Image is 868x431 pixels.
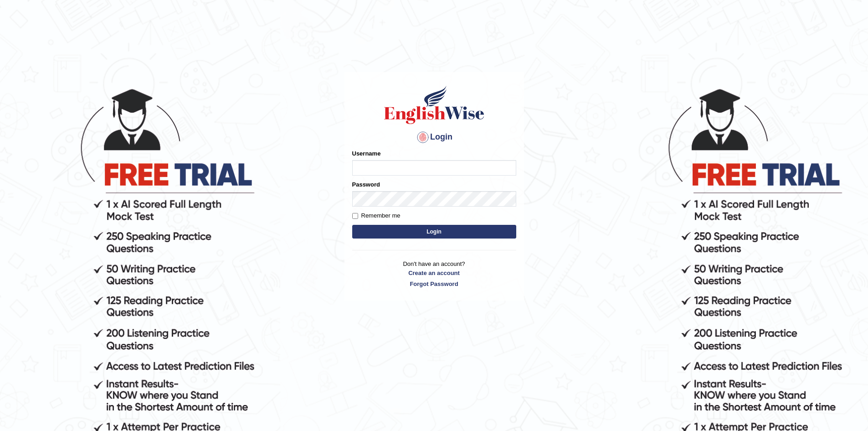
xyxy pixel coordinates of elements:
button: Login [352,225,516,239]
a: Create an account [352,269,516,277]
h4: Login [352,130,516,145]
img: Logo of English Wise sign in for intelligent practice with AI [382,84,486,125]
p: Don't have an account? [352,260,516,288]
input: Remember me [352,213,358,219]
label: Remember me [352,211,401,220]
a: Forgot Password [352,280,516,288]
label: Username [352,149,381,158]
label: Password [352,180,380,189]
